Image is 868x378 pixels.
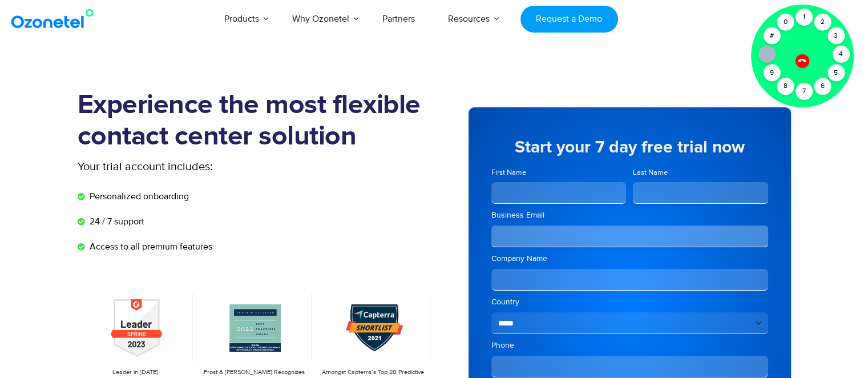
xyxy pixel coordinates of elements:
[87,215,144,228] span: 24 / 7 support
[520,6,618,33] a: Request a Demo
[83,368,187,377] p: Leader in [DATE]
[491,296,768,308] label: Country
[491,167,627,178] label: First Name
[87,190,189,203] span: Personalized onboarding
[796,9,813,26] div: 1
[491,139,768,156] h5: Start your 7 day free trial now
[833,46,850,63] div: 4
[827,65,845,82] div: 5
[796,83,813,100] div: 7
[814,78,831,95] div: 6
[491,253,768,264] label: Company Name
[763,27,780,45] div: #
[87,240,212,254] span: Access to all premium features
[633,167,768,178] label: Last Name
[491,340,768,351] label: Phone
[777,14,794,31] div: 0
[814,14,831,31] div: 2
[78,158,349,175] p: Your trial account includes:
[827,27,845,45] div: 3
[78,90,434,152] h1: Experience the most flexible contact center solution
[491,210,768,221] label: Business Email
[763,65,780,82] div: 9
[777,78,794,95] div: 8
